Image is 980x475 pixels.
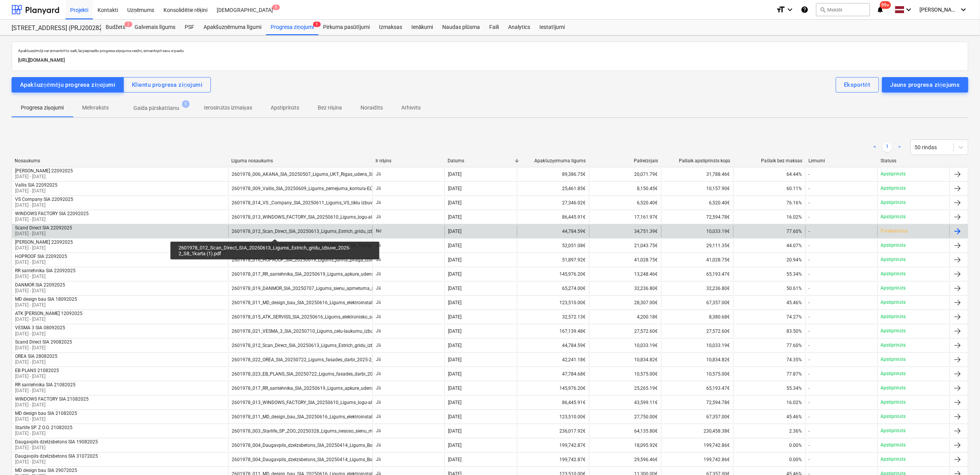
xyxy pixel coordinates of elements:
[372,425,445,437] div: Jā
[232,186,448,191] div: 2601978_009_Vallis_SIA_20250609_Ligums_zemejuma_kontura-ELT_teritorija_2025-2_S8_1karta (1).pdf
[15,254,67,259] div: HOPROOF SIA 22092025
[15,296,77,302] div: MD design bau SIA 18092025
[15,288,65,294] p: [DATE] - [DATE]
[372,239,445,252] div: Jā
[15,311,83,316] div: ATK [PERSON_NAME] 12092025
[15,168,73,173] div: [PERSON_NAME] 22092025
[809,300,810,305] div: -
[15,202,73,209] p: [DATE] - [DATE]
[266,20,318,35] div: Progresa ziņojumi
[809,186,810,191] div: -
[517,211,589,223] div: 86,445.91€
[535,20,569,35] div: Iestatījumi
[517,325,589,337] div: 167,139.48€
[736,158,802,164] div: Pašlaik bez maksas
[517,453,589,466] div: 199,742.87€
[809,400,810,405] div: -
[180,20,199,35] div: PSF
[661,311,733,323] div: 8,380.68€
[816,3,870,16] button: Meklēt
[448,400,461,405] div: [DATE]
[372,411,445,423] div: Jā
[232,214,496,220] div: 2601978_013_WINDOWS_FACTORY_SIA_20250610_Ligums_logu-aluminija_durvju_piegade-montaza_2025-2_S8_1...
[881,214,906,220] p: Apstiprināts
[881,313,906,320] p: Apstiprināts
[881,342,906,349] p: Apstiprināts
[661,239,733,252] div: 29,111.35€
[232,400,496,405] div: 2601978_013_WINDOWS_FACTORY_SIA_20250610_Ligums_logu-aluminija_durvju_piegade-montaza_2025-2_S8_1...
[232,243,387,248] div: 2601978_007_AKANA_SIA_20250514_Ligums_UKT_LKT_S8_1karta (1).pdf
[844,80,871,90] div: Eksportēt
[787,214,802,220] span: 16.02%
[809,357,810,362] div: -
[231,158,369,164] div: Līguma nosaukums
[372,453,445,466] div: Jā
[15,430,72,437] p: [DATE] - [DATE]
[517,396,589,409] div: 86,445.91€
[15,331,65,337] p: [DATE] - [DATE]
[123,77,211,93] button: Klientu progresa ziņojumi
[517,254,589,266] div: 51,897.92€
[101,20,130,35] div: Budžets
[448,428,461,434] div: [DATE]
[664,158,730,164] div: Pašlaik apstiprināts kopā
[15,173,73,180] p: [DATE] - [DATE]
[101,20,130,35] a: Budžets2
[503,20,535,35] div: Analytics
[204,104,252,112] p: Ierosinātās izmaiņas
[232,443,474,448] div: 2601978_004_Daugavpils_dzelzsbetons_SIA_20250414_Ligums_Bonava Latvija_[DATE]_S8_1.karta_VG_KK_Co...
[448,343,461,348] div: [DATE]
[21,104,64,112] p: Progresa ziņojumi
[20,80,115,90] div: Apakšuzņēmēju progresa ziņojumi
[517,339,589,352] div: 44,784.59€
[517,411,589,423] div: 123,510.00€
[318,20,374,35] a: Pirkuma pasūtījumi
[787,243,802,248] span: 44.07%
[517,425,589,437] div: 236,017.92€
[372,354,445,366] div: Jā
[881,385,906,391] p: Apstiprināts
[199,20,266,35] div: Apakšuzņēmuma līgumi
[15,231,72,237] p: [DATE] - [DATE]
[438,20,485,35] div: Naudas plūsma
[448,229,461,234] div: [DATE]
[787,343,802,348] span: 77.60%
[15,345,72,351] p: [DATE] - [DATE]
[15,325,65,331] div: VĒSMA 3 SIA 08092025
[589,411,661,423] div: 27,750.00€
[881,199,906,206] p: Apstiprināts
[15,158,225,163] div: Nosaukums
[18,56,962,64] p: [URL][DOMAIN_NAME]
[372,182,445,195] div: Jā
[661,368,733,380] div: 10,575.00€
[372,439,445,451] div: Jā
[809,414,810,419] div: -
[318,104,342,112] p: Bez rēķina
[517,282,589,295] div: 65,274.00€
[787,300,802,305] span: 45.46%
[15,216,89,223] p: [DATE] - [DATE]
[407,20,438,35] div: Ienākumi
[517,439,589,451] div: 199,742.87€
[517,197,589,209] div: 27,346.02€
[12,24,92,32] div: [STREET_ADDRESS] (PRJ2002826) 2601978
[589,225,661,237] div: 34,751.39€
[589,268,661,280] div: 13,248.46€
[661,225,733,237] div: 10,033.19€
[15,425,72,430] div: Starlife SP. Z O.O. 21082025
[589,354,661,366] div: 10,834.82€
[517,354,589,366] div: 42,241.18€
[661,211,733,223] div: 72,594.78€
[661,282,733,295] div: 32,236.80€
[15,259,67,266] p: [DATE] - [DATE]
[661,182,733,195] div: 10,157.90€
[881,158,947,163] div: Statuss
[787,314,802,320] span: 74.27%
[871,143,880,152] a: Previous page
[232,271,485,277] div: 2601978_017_RR_santehnika_SIA_20250619_Ligums_apkure_udens_kanalizacija_siltummezgls_2025-2_S8_1k...
[881,271,906,277] p: Apstiprināts
[809,158,875,164] div: Lēmumi
[448,314,461,320] div: [DATE]
[661,254,733,266] div: 41,028.75€
[232,414,455,419] div: 2601978_011_MD_design_bau_SIA_20250616_Ligums_elektroinstalaciju_izbuve2_2025-2_S8_1karta (1).pdf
